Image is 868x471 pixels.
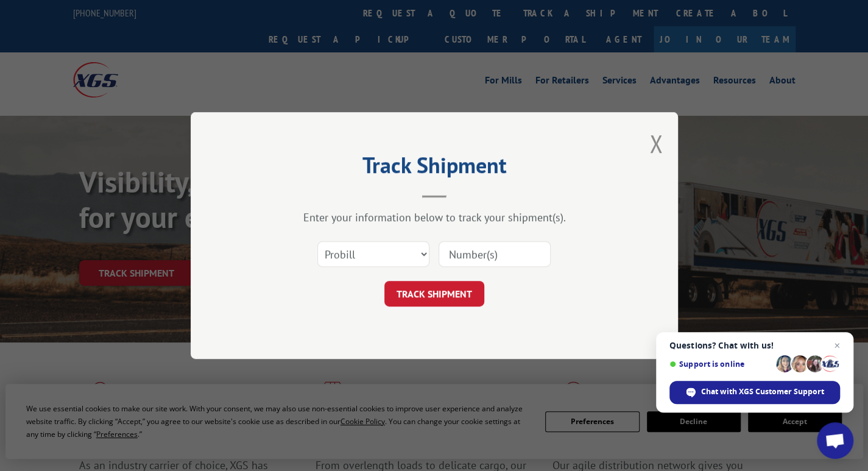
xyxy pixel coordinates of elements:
button: Close modal [649,127,663,160]
input: Number(s) [439,241,551,267]
div: Chat with XGS Customer Support [669,381,840,404]
span: Close chat [830,338,844,353]
div: Enter your information below to track your shipment(s). [252,210,617,224]
button: TRACK SHIPMENT [384,281,484,306]
span: Chat with XGS Customer Support [701,386,824,397]
span: Support is online [669,359,772,369]
div: Open chat [817,422,853,459]
h2: Track Shipment [252,157,617,180]
span: Questions? Chat with us! [669,341,840,350]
